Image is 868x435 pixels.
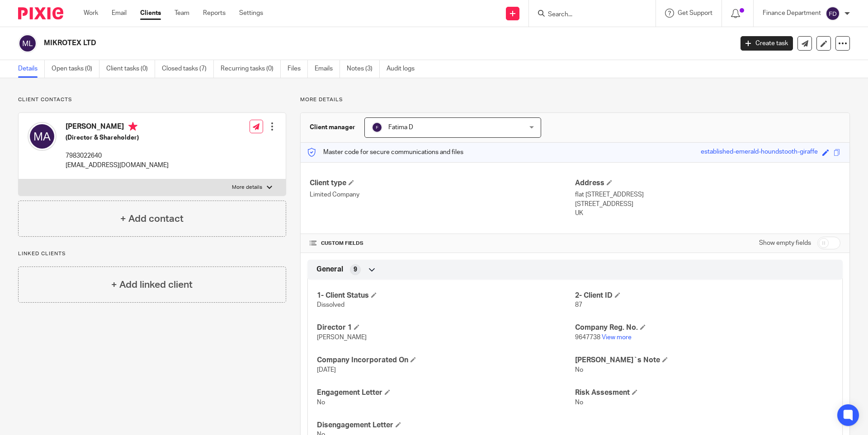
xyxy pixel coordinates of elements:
[28,122,57,151] img: svg%3E
[221,60,281,78] a: Recurring tasks (0)
[307,148,463,157] p: Master code for secure communications and files
[310,240,575,247] h4: CUSTOM FIELDS
[140,9,161,18] a: Clients
[288,60,308,78] a: Files
[239,9,263,18] a: Settings
[84,9,98,18] a: Work
[347,60,380,78] a: Notes (3)
[575,334,600,341] span: 9647738
[310,190,575,199] p: Limited Company
[575,323,833,332] h4: Company Reg. No.
[66,122,169,133] h4: [PERSON_NAME]
[232,184,262,191] p: More details
[317,323,575,332] h4: Director 1
[317,302,344,308] span: Dissolved
[66,151,169,160] p: 7983022640
[203,9,226,18] a: Reports
[18,96,286,103] p: Client contacts
[678,10,712,16] span: Get Support
[547,11,628,19] input: Search
[175,9,189,18] a: Team
[575,178,840,188] h4: Address
[18,7,63,19] img: Pixie
[372,122,382,133] img: svg%3E
[575,367,583,373] span: No
[300,96,850,103] p: More details
[387,60,421,78] a: Audit logs
[575,291,833,300] h4: 2- Client ID
[575,399,583,406] span: No
[18,34,37,53] img: svg%3E
[575,190,840,199] p: flat [STREET_ADDRESS]
[575,302,582,308] span: 87
[354,265,357,274] span: 9
[701,147,818,158] div: established-emerald-houndstooth-giraffe
[316,265,343,274] span: General
[18,250,286,257] p: Linked clients
[763,9,821,18] p: Finance Department
[128,122,137,131] i: Primary
[575,388,833,398] h4: Risk Assesment
[317,291,575,300] h4: 1- Client Status
[310,178,575,188] h4: Client type
[162,60,214,78] a: Closed tasks (7)
[317,355,575,365] h4: Company Incorporated On
[575,209,840,218] p: UK
[317,421,575,430] h4: Disengagement Letter
[741,36,793,51] a: Create task
[575,200,840,209] p: [STREET_ADDRESS]
[120,212,184,226] h4: + Add contact
[575,355,833,365] h4: [PERSON_NAME]`s Note
[66,161,169,170] p: [EMAIL_ADDRESS][DOMAIN_NAME]
[18,60,45,78] a: Details
[315,60,340,78] a: Emails
[66,133,169,142] h5: (Director & Shareholder)
[759,239,811,248] label: Show empty fields
[602,334,632,341] a: View more
[111,278,193,292] h4: + Add linked client
[317,388,575,398] h4: Engagement Letter
[826,6,840,21] img: svg%3E
[310,123,355,132] h3: Client manager
[317,334,367,341] span: [PERSON_NAME]
[44,38,590,48] h2: MIKROTEX LTD
[106,60,155,78] a: Client tasks (0)
[317,399,325,406] span: No
[52,60,99,78] a: Open tasks (0)
[112,9,127,18] a: Email
[317,367,336,373] span: [DATE]
[388,124,413,131] span: Fatima D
